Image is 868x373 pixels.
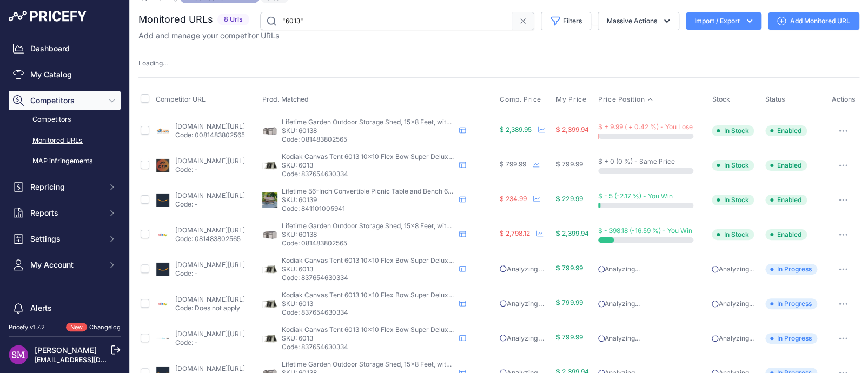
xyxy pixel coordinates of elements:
span: $ + 9.99 ( + 0.42 %) - You Lose [598,123,693,131]
a: Alerts [9,298,121,318]
p: Code: 837654630334 [282,274,455,282]
a: [DOMAIN_NAME][URL] [175,261,244,269]
button: Massive Actions [598,12,679,30]
p: Code: - [175,200,244,209]
p: Code: 081483802565 [282,135,455,144]
span: Lifetime Garden Outdoor Storage Shed, 15x8 Feet, with Verticle Siding Full Length, Skylight, Dese... [282,118,702,126]
p: Code: - [175,338,244,347]
button: Competitors [9,91,121,110]
button: My Account [9,255,121,275]
span: $ 799.99 [556,160,582,168]
p: Analyzing... [712,265,760,274]
span: Competitors [30,95,101,106]
p: Code: - [175,165,244,174]
button: Price Position [598,95,653,104]
button: Reports [9,203,121,223]
p: Analyzing... [598,299,707,308]
a: [EMAIL_ADDRESS][DOMAIN_NAME] [35,356,148,364]
span: Comp. Price [500,95,541,104]
p: Code: - [175,269,244,278]
nav: Sidebar [9,39,121,359]
button: Settings [9,229,121,249]
span: Enabled [765,195,807,205]
p: Analyzing... [712,299,760,308]
input: Search [260,12,512,30]
a: [DOMAIN_NAME][URL] [175,122,244,130]
span: Enabled [765,125,807,136]
span: Lifetime Garden Outdoor Storage Shed, 15x8 Feet, with Verticle Siding Full Length, Skylight, Dese... [282,222,702,230]
span: $ - 5 (-2.17 %) - You Win [598,192,673,200]
span: Kodiak Canvas Tent 6013 10x10 Flex Bow Super Deluxe With Ground Tarp - Brown - 10 feet x 10 feet [282,291,589,299]
span: ... [163,59,168,67]
span: Competitor URL [155,95,205,103]
a: MAP infringements [9,152,121,171]
span: $ 2,399.94 [556,125,588,134]
a: Monitored URLs [9,131,121,150]
p: Code: 841101005941 [282,204,455,213]
a: [DOMAIN_NAME][URL] [175,226,244,234]
div: Pricefy v1.7.2 [9,323,45,332]
p: SKU: 6013 [282,161,455,170]
button: Import / Export [686,12,761,30]
span: Reports [30,208,101,218]
p: Code: 837654630334 [282,343,455,351]
span: In Stock [712,229,754,240]
a: [DOMAIN_NAME][URL] [175,191,244,199]
a: [DOMAIN_NAME][URL] [175,330,244,338]
span: Kodiak Canvas Tent 6013 10x10 Flex Bow Super Deluxe With Ground Tarp - Brown - 10 feet x 10 feet [282,152,589,161]
span: New [66,323,87,332]
span: $ 799.99 [556,333,582,341]
p: Analyzing... [712,334,760,343]
span: Status [765,95,785,103]
span: 8 Urls [217,14,249,26]
a: [DOMAIN_NAME][URL] [175,157,244,165]
p: Code: 837654630334 [282,308,455,317]
span: $ 2,389.95 [500,125,532,134]
p: SKU: 60138 [282,126,455,135]
span: Kodiak Canvas Tent 6013 10x10 Flex Bow Super Deluxe With Ground Tarp - Brown - 10 feet x 10 feet [282,256,589,264]
button: My Price [556,95,588,104]
a: Competitors [9,110,121,129]
span: Analyzing... [500,265,544,273]
img: Pricefy Logo [9,11,87,22]
p: SKU: 60138 [282,230,455,239]
p: Code: 0081483802565 [175,131,244,139]
a: [DOMAIN_NAME][URL] [175,364,244,372]
p: Analyzing... [598,334,707,343]
span: My Price [556,95,586,104]
p: Add and manage your competitor URLs [138,30,279,41]
span: Actions [831,95,855,103]
span: Stock [712,95,730,103]
button: Filters [541,12,591,30]
p: Analyzing... [598,265,707,274]
span: $ 234.99 [500,195,527,203]
button: Repricing [9,177,121,197]
h2: Monitored URLs [138,12,213,27]
p: SKU: 60139 [282,196,455,204]
span: In Progress [765,298,817,309]
a: Dashboard [9,39,121,58]
span: Enabled [765,229,807,240]
button: Comp. Price [500,95,544,104]
p: SKU: 6013 [282,334,455,343]
span: $ - 398.18 (-16.59 %) - You Win [598,227,692,235]
p: Code: 081483802565 [282,239,455,248]
span: Prod. Matched [262,95,309,103]
span: $ 799.99 [500,160,526,168]
p: SKU: 6013 [282,299,455,308]
span: Lifetime Garden Outdoor Storage Shed, 15x8 Feet, with Verticle Siding Full Length, Skylight, Dese... [282,360,702,368]
p: Code: 837654630334 [282,170,455,178]
span: Repricing [30,182,101,192]
span: Analyzing... [500,334,544,342]
span: $ + 0 (0 %) - Same Price [598,157,675,165]
a: My Catalog [9,65,121,84]
span: Enabled [765,160,807,171]
span: My Account [30,259,101,270]
span: Loading [138,59,168,67]
span: Price Position [598,95,645,104]
span: Lifetime 56-Inch Convertible Picnic Table and Bench 60139 Brown Color [282,187,502,195]
a: [PERSON_NAME] [35,345,97,355]
span: $ 229.99 [556,195,582,203]
p: Code: 081483802565 [175,235,244,243]
p: Code: Does not apply [175,304,244,312]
